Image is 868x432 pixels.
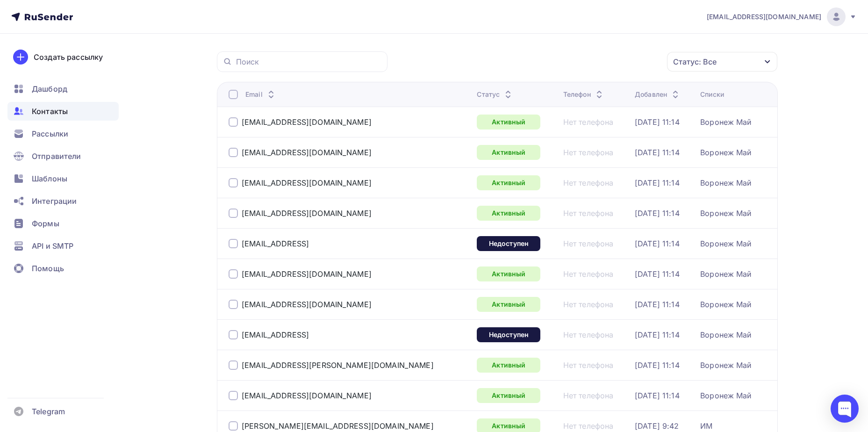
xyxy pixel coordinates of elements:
[477,266,540,281] a: Активный
[635,239,680,248] a: [DATE] 11:14
[667,51,778,72] button: Статус: Все
[700,117,752,127] div: Воронеж Май
[700,360,752,370] a: Воронеж Май
[563,239,614,248] div: Нет телефона
[32,83,67,94] span: Дашборд
[242,300,372,309] a: [EMAIL_ADDRESS][DOMAIN_NAME]
[700,90,724,99] div: Списки
[242,148,372,157] a: [EMAIL_ADDRESS][DOMAIN_NAME]
[635,209,680,218] a: [DATE] 11:14
[7,214,119,233] a: Формы
[32,195,77,207] span: Интеграции
[32,106,68,117] span: Контакты
[700,148,752,157] a: Воронеж Май
[477,145,540,160] a: Активный
[563,269,614,279] a: Нет телефона
[700,391,752,400] a: Воронеж Май
[34,51,103,63] div: Создать рассылку
[242,360,434,370] a: [EMAIL_ADDRESS][PERSON_NAME][DOMAIN_NAME]
[563,148,614,157] a: Нет телефона
[32,263,64,274] span: Помощь
[242,209,372,218] a: [EMAIL_ADDRESS][DOMAIN_NAME]
[700,330,752,339] div: Воронеж Май
[242,117,372,127] a: [EMAIL_ADDRESS][DOMAIN_NAME]
[635,148,680,157] a: [DATE] 11:14
[563,117,614,127] a: Нет телефона
[563,300,614,309] a: Нет телефона
[477,206,540,221] a: Активный
[7,124,119,143] a: Рассылки
[635,178,680,187] div: [DATE] 11:14
[635,330,680,339] a: [DATE] 11:14
[242,391,372,400] a: [EMAIL_ADDRESS][DOMAIN_NAME]
[477,388,540,403] div: Активный
[635,300,680,309] a: [DATE] 11:14
[477,236,540,251] div: Недоступен
[563,90,605,99] div: Телефон
[477,175,540,190] a: Активный
[7,147,119,166] a: Отправители
[477,297,540,312] a: Активный
[32,128,68,139] span: Рассылки
[32,151,81,162] span: Отправители
[563,421,614,431] a: Нет телефона
[635,391,680,400] div: [DATE] 11:14
[32,173,67,184] span: Шаблоны
[477,327,540,342] a: Недоступен
[563,360,614,370] a: Нет телефона
[7,169,119,188] a: Шаблоны
[700,421,712,431] a: ИМ
[242,330,309,339] a: [EMAIL_ADDRESS]
[563,178,614,187] a: Нет телефона
[477,90,514,99] div: Статус
[635,90,681,99] div: Добавлен
[563,209,614,218] a: Нет телефона
[236,57,382,67] input: Поиск
[563,330,614,339] div: Нет телефона
[700,269,752,279] a: Воронеж Май
[707,12,821,22] span: [EMAIL_ADDRESS][DOMAIN_NAME]
[245,90,277,99] div: Email
[635,269,680,279] div: [DATE] 11:14
[673,56,717,67] div: Статус: Все
[635,360,680,370] a: [DATE] 11:14
[242,178,372,187] a: [EMAIL_ADDRESS][DOMAIN_NAME]
[700,209,752,218] a: Воронеж Май
[242,269,372,279] a: [EMAIL_ADDRESS][DOMAIN_NAME]
[32,240,73,252] span: API и SMTP
[707,7,857,26] a: [EMAIL_ADDRESS][DOMAIN_NAME]
[700,178,752,187] a: Воронеж Май
[563,391,614,400] a: Нет телефона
